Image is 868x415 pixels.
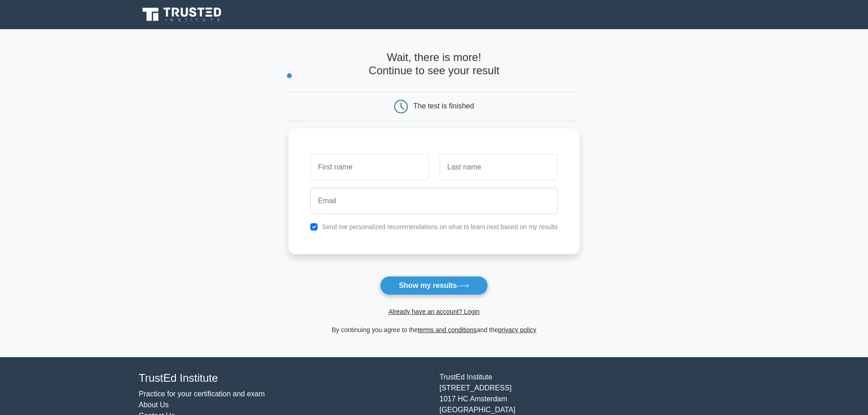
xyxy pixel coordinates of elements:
input: Last name [440,154,558,180]
input: First name [310,154,428,180]
button: Show my results [380,276,488,295]
label: Send me personalized recommendations on what to learn next based on my results [322,223,558,231]
h4: TrustEd Institute [139,372,429,385]
a: Already have an account? Login [388,308,479,315]
div: The test is finished [413,102,474,110]
a: privacy policy [498,326,536,333]
a: About Us [139,401,169,409]
div: By continuing you agree to the and the [283,324,585,335]
h4: Wait, there is more! Continue to see your result [288,51,580,77]
input: Email [310,188,558,214]
a: terms and conditions [418,326,477,333]
a: Practice for your certification and exam [139,390,265,398]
